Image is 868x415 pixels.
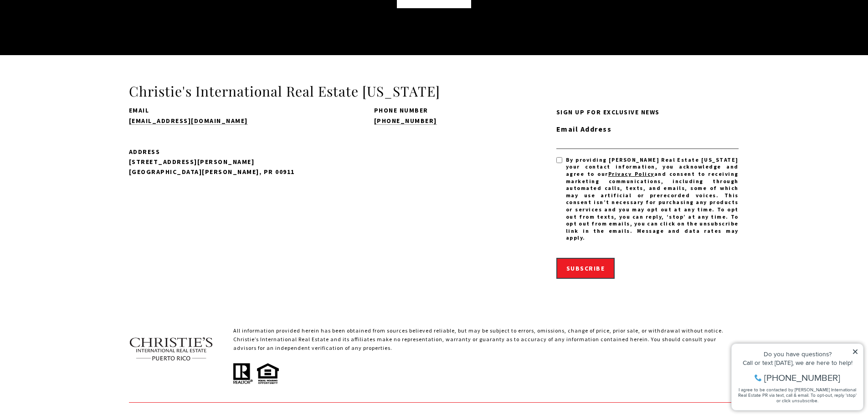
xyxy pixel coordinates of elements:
label: Email Address [556,123,739,135]
p: Address [129,147,311,157]
div: Do you have questions? [10,20,132,27]
a: call (939) 337-3000 [374,117,437,125]
p: Phone Number [374,107,556,113]
div: Call or text [DATE], we are here to help! [10,29,132,36]
div: [STREET_ADDRESS][PERSON_NAME] [129,157,311,167]
span: By providing [PERSON_NAME] Real Estate [US_STATE] your contact information, you acknowledge and a... [566,156,739,241]
span: Subscribe [566,264,605,272]
span: [PHONE_NUMBER] [37,43,113,52]
p: Sign up for exclusive news [556,107,739,117]
img: Christie's International Real Estate text transparent background [129,326,214,372]
button: Subscribe [556,258,615,279]
a: send an email to admin@cirepr.com [129,117,248,125]
span: I agree to be contacted by [PERSON_NAME] International Real Estate PR via text, call & email. To ... [11,56,130,73]
a: Privacy Policy - open in a new tab [608,170,654,177]
p: All information provided herein has been obtained from sources believed reliable, but may be subj... [233,326,740,361]
input: By providing Christie's Real Estate Puerto Rico your contact information, you acknowledge and agr... [556,157,562,163]
p: Email [129,107,311,113]
span: [GEOGRAPHIC_DATA][PERSON_NAME], PR 00911 [129,168,295,176]
h3: Christie's International Real Estate [US_STATE] [129,82,740,100]
img: All information provided herein has been obtained from sources believed reliable, but may be subj... [233,361,279,385]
